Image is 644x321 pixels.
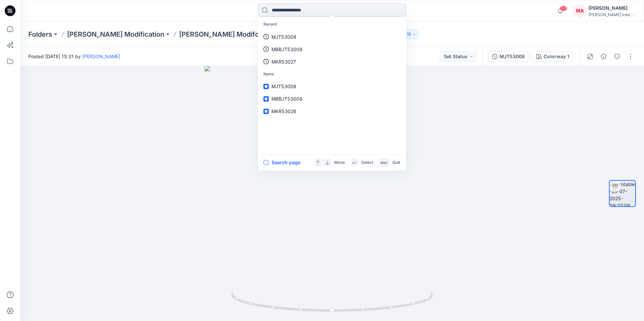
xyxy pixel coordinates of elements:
div: [PERSON_NAME] International [588,12,636,17]
a: MBBJT53009 [259,93,405,105]
a: MJT53008 [259,80,405,93]
a: MKR53027 [259,56,405,68]
p: MBBJT53009 [271,46,302,53]
p: MJT53008 [271,33,296,40]
span: MBBJT53009 [271,96,302,102]
button: 15 [398,30,419,39]
a: [PERSON_NAME] Modification [67,30,164,39]
div: [PERSON_NAME] [588,4,636,12]
a: MBBJT53009 [259,43,405,56]
p: esc [381,159,388,166]
a: [PERSON_NAME] [82,53,120,59]
div: MJT53008 [500,53,525,60]
span: Posted [DATE] 15:31 by [28,53,120,60]
button: Details [598,51,609,62]
img: turntable-25-07-2025-09:32:08 [610,181,635,206]
a: MJT53008 [259,31,405,43]
button: Search page [263,158,300,167]
a: [PERSON_NAME] Modifcation Board Men [179,30,311,39]
a: Folders [28,30,52,39]
p: Move [334,159,345,166]
span: MJT53008 [271,83,296,89]
a: MKR53026 [259,105,405,117]
p: MKR53027 [271,58,296,65]
button: MJT53008 [488,51,529,62]
p: Items [259,68,405,80]
p: Quit [392,159,400,166]
div: MA [574,5,586,17]
span: 65 [560,6,567,11]
span: MKR53026 [271,108,296,114]
p: Recent [259,18,405,31]
div: Colorway 1 [544,53,569,60]
p: Select [361,159,373,166]
button: Colorway 1 [532,51,574,62]
p: 15 [407,31,411,38]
